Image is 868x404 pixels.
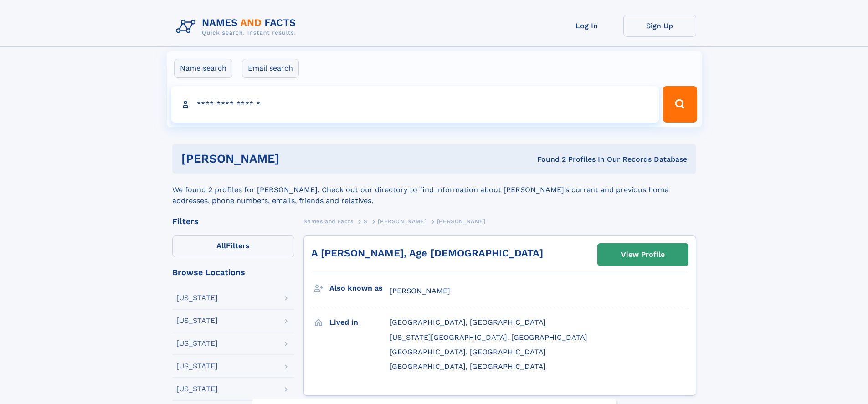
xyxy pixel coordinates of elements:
[329,315,390,330] h3: Lived in
[437,218,486,225] span: [PERSON_NAME]
[174,59,232,78] label: Name search
[329,281,390,296] h3: Also known as
[176,294,218,302] div: [US_STATE]
[311,247,543,259] a: A [PERSON_NAME], Age [DEMOGRAPHIC_DATA]
[176,340,218,347] div: [US_STATE]
[176,385,218,393] div: [US_STATE]
[623,15,696,37] a: Sign Up
[390,348,546,356] span: [GEOGRAPHIC_DATA], [GEOGRAPHIC_DATA]
[621,244,665,265] div: View Profile
[364,218,368,225] span: S
[242,59,299,78] label: Email search
[390,333,587,342] span: [US_STATE][GEOGRAPHIC_DATA], [GEOGRAPHIC_DATA]
[172,15,303,39] img: Logo Names and Facts
[172,268,294,276] div: Browse Locations
[364,215,368,227] a: S
[390,362,546,371] span: [GEOGRAPHIC_DATA], [GEOGRAPHIC_DATA]
[172,174,696,206] div: We found 2 profiles for [PERSON_NAME]. Check out our directory to find information about [PERSON_...
[378,218,426,225] span: [PERSON_NAME]
[171,86,659,123] input: search input
[598,244,688,266] a: View Profile
[303,215,354,227] a: Names and Facts
[176,317,218,324] div: [US_STATE]
[181,153,408,164] h1: [PERSON_NAME]
[216,241,226,250] span: All
[172,217,294,225] div: Filters
[172,235,294,257] label: Filters
[663,86,697,123] button: Search Button
[390,318,546,327] span: [GEOGRAPHIC_DATA], [GEOGRAPHIC_DATA]
[408,154,687,164] div: Found 2 Profiles In Our Records Database
[550,15,623,37] a: Log In
[176,363,218,370] div: [US_STATE]
[378,215,426,227] a: [PERSON_NAME]
[390,286,450,295] span: [PERSON_NAME]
